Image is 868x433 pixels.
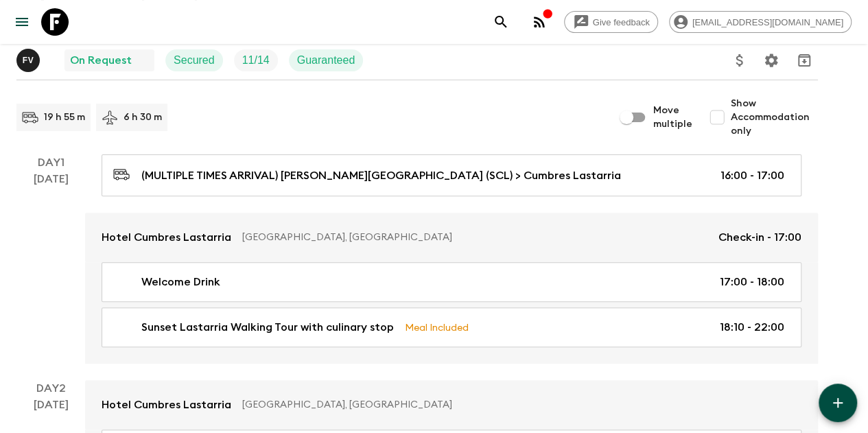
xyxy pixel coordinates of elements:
[685,17,851,27] span: [EMAIL_ADDRESS][DOMAIN_NAME]
[234,49,278,71] div: Trip Fill
[669,11,852,33] div: [EMAIL_ADDRESS][DOMAIN_NAME]
[44,110,85,124] p: 19 h 55 m
[165,49,223,71] div: Secured
[731,97,818,138] span: Show Accommodation only
[405,320,469,335] p: Meal Included
[23,55,34,66] p: F V
[720,319,784,336] p: 18:10 - 22:00
[720,274,784,290] p: 17:00 - 18:00
[297,52,355,69] p: Guaranteed
[242,52,270,69] p: 11 / 14
[585,17,657,27] span: Give feedback
[34,171,69,364] div: [DATE]
[16,53,43,64] span: Francisco Valero
[758,47,785,74] button: Settings
[141,274,220,290] p: Welcome Drink
[16,154,85,171] p: Day 1
[487,8,515,36] button: search adventures
[85,380,818,430] a: Hotel Cumbres Lastarria[GEOGRAPHIC_DATA], [GEOGRAPHIC_DATA]
[16,380,85,397] p: Day 2
[141,319,394,336] p: Sunset Lastarria Walking Tour with culinary stop
[174,52,215,69] p: Secured
[720,167,784,184] p: 16:00 - 17:00
[102,229,231,246] p: Hotel Cumbres Lastarria
[242,231,707,244] p: [GEOGRAPHIC_DATA], [GEOGRAPHIC_DATA]
[102,154,801,196] a: (MULTIPLE TIMES ARRIVAL) [PERSON_NAME][GEOGRAPHIC_DATA] (SCL) > Cumbres Lastarria16:00 - 17:00
[124,110,162,124] p: 6 h 30 m
[8,8,36,36] button: menu
[726,47,753,74] button: Update Price, Early Bird Discount and Costs
[141,167,621,184] p: (MULTIPLE TIMES ARRIVAL) [PERSON_NAME][GEOGRAPHIC_DATA] (SCL) > Cumbres Lastarria
[102,397,231,413] p: Hotel Cumbres Lastarria
[102,307,801,347] a: Sunset Lastarria Walking Tour with culinary stopMeal Included18:10 - 22:00
[653,104,692,131] span: Move multiple
[102,262,801,302] a: Welcome Drink17:00 - 18:00
[564,11,658,33] a: Give feedback
[790,47,818,74] button: Archive (Completed, Cancelled or Unsynced Departures only)
[85,213,818,262] a: Hotel Cumbres Lastarria[GEOGRAPHIC_DATA], [GEOGRAPHIC_DATA]Check-in - 17:00
[718,229,801,246] p: Check-in - 17:00
[70,52,132,69] p: On Request
[16,49,43,72] button: FV
[242,398,790,412] p: [GEOGRAPHIC_DATA], [GEOGRAPHIC_DATA]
